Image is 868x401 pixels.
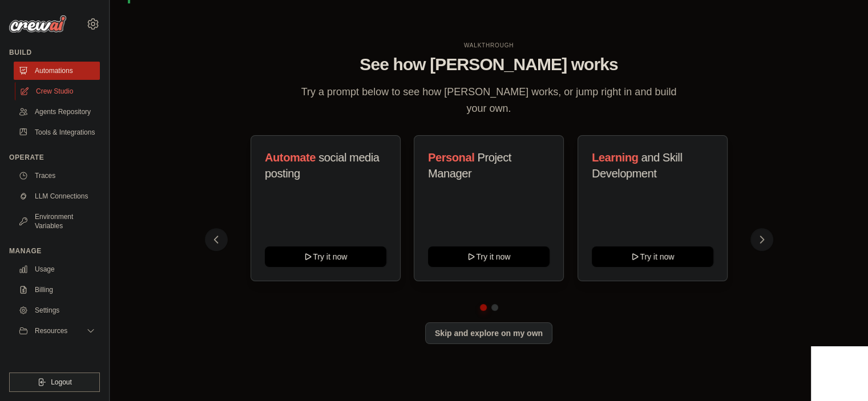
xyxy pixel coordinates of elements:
[15,82,101,100] a: Crew Studio
[428,246,550,267] button: Try it now
[9,48,100,57] div: Build
[14,187,100,205] a: LLM Connections
[14,62,100,80] a: Automations
[214,54,764,75] h1: See how [PERSON_NAME] works
[9,372,100,392] button: Logout
[51,378,72,387] span: Logout
[811,346,868,401] iframe: Chat Widget
[9,153,100,162] div: Operate
[9,246,100,256] div: Manage
[592,151,638,164] span: Learning
[14,208,100,235] a: Environment Variables
[14,322,100,340] button: Resources
[214,41,764,50] div: WALKTHROUGH
[14,281,100,299] a: Billing
[592,246,713,267] button: Try it now
[297,84,681,118] p: Try a prompt below to see how [PERSON_NAME] works, or jump right in and build your own.
[265,151,316,164] span: Automate
[14,123,100,141] a: Tools & Integrations
[9,15,66,33] img: Logo
[35,326,67,335] span: Resources
[14,167,100,185] a: Traces
[425,322,552,344] button: Skip and explore on my own
[428,151,474,164] span: Personal
[265,246,386,267] button: Try it now
[265,151,380,180] span: social media posting
[14,301,100,319] a: Settings
[14,260,100,278] a: Usage
[14,103,100,121] a: Agents Repository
